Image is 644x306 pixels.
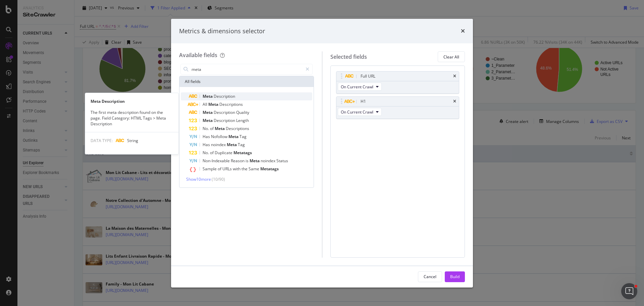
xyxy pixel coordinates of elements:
button: Clear All [438,51,465,62]
div: Full URLtimesOn Current Crawl [336,71,460,94]
span: noindex [211,142,227,147]
span: Meta [208,101,219,107]
span: Sample [203,166,218,172]
span: Meta [203,93,214,99]
img: website_grey.svg [11,17,16,23]
div: H1timesOn Current Crawl [336,96,460,119]
input: Search by field name [191,64,303,74]
span: Non-Indexable [203,158,231,164]
span: Has [203,134,211,139]
span: Description [214,118,236,123]
img: tab_keywords_by_traffic_grey.svg [67,39,72,44]
img: tab_domain_overview_orange.svg [18,39,23,44]
div: v 4.0.25 [19,11,33,16]
span: Meta [215,126,226,131]
span: Meta [203,110,214,115]
span: On Current Crawl [341,109,373,115]
div: Keywords by Traffic [74,40,113,44]
span: Has [203,142,211,147]
span: Meta [250,158,261,164]
span: the [241,166,249,172]
span: Tag [239,134,247,139]
span: Tag [238,142,245,147]
div: times [453,99,456,103]
span: URLs [222,166,233,172]
div: Selected fields [330,53,367,61]
button: Cancel [418,271,442,282]
div: times [461,27,465,36]
div: Domain: [DOMAIN_NAME] [17,17,74,23]
span: Metatags [233,150,252,156]
iframe: Intercom live chat [621,283,637,299]
span: Same [249,166,260,172]
span: No. [203,150,210,156]
span: ( 10 / 90 ) [212,176,225,182]
span: Status [276,158,288,164]
span: Nofollow [211,134,228,139]
div: Cancel [424,274,436,279]
div: Clear All [443,54,459,60]
div: modal [171,19,473,288]
div: Full URL [361,73,375,80]
button: On Current Crawl [338,108,382,116]
span: of [210,126,215,131]
span: Meta [227,142,238,147]
span: is [246,158,250,164]
button: Build [445,271,465,282]
div: times [453,74,456,78]
div: Build [450,274,460,279]
div: Available fields [179,51,217,59]
span: Description [214,110,236,115]
span: Meta [228,134,239,139]
span: Metatags [260,166,279,172]
span: Descriptions [219,101,243,107]
span: Quality [236,110,249,115]
span: Description [214,93,235,99]
span: Meta [203,118,214,123]
span: of [218,166,222,172]
span: All [203,101,208,107]
span: Descriptions [226,126,249,131]
span: noindex [261,158,276,164]
span: Reason [231,158,246,164]
div: Domain Overview [25,40,60,44]
span: with [233,166,241,172]
span: Duplicate [215,150,233,156]
div: Metrics & dimensions selector [179,27,265,36]
button: On Current Crawl [338,83,382,91]
div: H1 [361,98,366,105]
span: On Current Crawl [341,84,373,90]
div: All fields [179,76,314,87]
div: Meta Description [85,98,178,104]
div: The first meta description found on the page. Field Category: HTML Tags > Meta Description [85,110,178,127]
span: Length [236,118,249,123]
span: Show 10 more [186,176,211,182]
span: No. [203,126,210,131]
img: logo_orange.svg [11,11,16,16]
span: of [210,150,215,156]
